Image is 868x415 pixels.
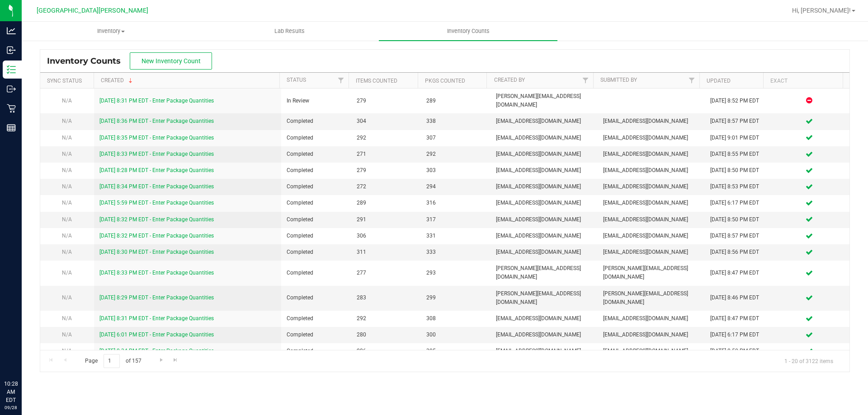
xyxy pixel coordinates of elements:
[287,134,345,142] span: Completed
[494,77,525,83] a: Created By
[426,166,485,175] span: 303
[496,215,592,224] span: [EMAIL_ADDRESS][DOMAIN_NAME]
[287,77,306,83] a: Status
[496,289,592,307] span: [PERSON_NAME][EMAIL_ADDRESS][DOMAIN_NAME]
[603,166,699,175] span: [EMAIL_ADDRESS][DOMAIN_NAME]
[99,348,214,354] a: [DATE] 8:34 PM EDT - Enter Package Quantities
[99,167,214,173] a: [DATE] 8:28 PM EDT - Enter Package Quantities
[763,73,843,89] th: Exact
[62,315,72,322] span: N/A
[357,314,415,323] span: 292
[287,314,345,323] span: Completed
[357,294,415,302] span: 283
[130,52,212,70] button: New Inventory Count
[287,331,345,339] span: Completed
[62,249,72,255] span: N/A
[496,182,592,191] span: [EMAIL_ADDRESS][DOMAIN_NAME]
[99,98,214,104] a: [DATE] 8:31 PM EDT - Enter Package Quantities
[426,215,485,224] span: 317
[603,248,699,256] span: [EMAIL_ADDRESS][DOMAIN_NAME]
[357,97,415,105] span: 279
[425,78,465,84] a: Pkgs Counted
[603,289,699,307] span: [PERSON_NAME][EMAIL_ADDRESS][DOMAIN_NAME]
[426,134,485,142] span: 307
[287,215,345,224] span: Completed
[426,117,485,126] span: 338
[4,380,18,404] p: 10:28 AM EDT
[603,215,699,224] span: [EMAIL_ADDRESS][DOMAIN_NAME]
[357,331,415,339] span: 280
[710,248,764,256] div: [DATE] 8:56 PM EDT
[22,22,200,41] a: Inventory
[710,134,764,142] div: [DATE] 9:01 PM EDT
[710,347,764,355] div: [DATE] 8:50 PM EDT
[603,347,699,355] span: [EMAIL_ADDRESS][DOMAIN_NAME]
[287,269,345,277] span: Completed
[99,249,214,255] a: [DATE] 8:30 PM EDT - Enter Package Quantities
[9,343,36,370] iframe: Resource center
[426,347,485,355] span: 305
[710,294,764,302] div: [DATE] 8:46 PM EDT
[104,354,120,368] input: 1
[287,347,345,355] span: Completed
[62,216,72,223] span: N/A
[7,84,16,93] inline-svg: Outbound
[287,117,345,126] span: Completed
[62,151,72,157] span: N/A
[496,331,592,339] span: [EMAIL_ADDRESS][DOMAIN_NAME]
[603,314,699,323] span: [EMAIL_ADDRESS][DOMAIN_NAME]
[426,314,485,323] span: 308
[37,7,148,14] span: [GEOGRAPHIC_DATA][PERSON_NAME]
[357,134,415,142] span: 292
[142,57,201,65] span: New Inventory Count
[99,200,214,206] a: [DATE] 5:59 PM EDT - Enter Package Quantities
[357,232,415,240] span: 306
[287,248,345,256] span: Completed
[496,199,592,207] span: [EMAIL_ADDRESS][DOMAIN_NAME]
[200,22,379,41] a: Lab Results
[7,104,16,113] inline-svg: Retail
[600,77,637,83] a: Submitted By
[710,269,764,277] div: [DATE] 8:47 PM EDT
[603,331,699,339] span: [EMAIL_ADDRESS][DOMAIN_NAME]
[357,248,415,256] span: 311
[287,182,345,191] span: Completed
[710,314,764,323] div: [DATE] 8:47 PM EDT
[426,248,485,256] span: 333
[496,232,592,240] span: [EMAIL_ADDRESS][DOMAIN_NAME]
[22,27,200,35] span: Inventory
[426,199,485,207] span: 316
[7,26,16,35] inline-svg: Analytics
[357,166,415,175] span: 279
[262,27,317,35] span: Lab Results
[47,56,130,66] span: Inventory Counts
[7,65,16,74] inline-svg: Inventory
[426,97,485,105] span: 289
[287,150,345,159] span: Completed
[684,73,699,88] a: Filter
[496,264,592,281] span: [PERSON_NAME][EMAIL_ADDRESS][DOMAIN_NAME]
[426,269,485,277] span: 293
[287,97,345,105] span: In Review
[62,118,72,124] span: N/A
[99,216,214,223] a: [DATE] 8:32 PM EDT - Enter Package Quantities
[77,354,149,368] span: Page of 157
[62,135,72,141] span: N/A
[710,166,764,175] div: [DATE] 8:50 PM EDT
[792,7,851,14] span: Hi, [PERSON_NAME]!
[357,215,415,224] span: 291
[603,182,699,191] span: [EMAIL_ADDRESS][DOMAIN_NAME]
[357,117,415,126] span: 304
[169,354,182,366] a: Go to the last page
[356,78,397,84] a: Items Counted
[7,46,16,55] inline-svg: Inbound
[62,294,72,301] span: N/A
[379,22,557,41] a: Inventory Counts
[426,150,485,159] span: 292
[99,151,214,157] a: [DATE] 8:33 PM EDT - Enter Package Quantities
[99,183,214,190] a: [DATE] 8:34 PM EDT - Enter Package Quantities
[287,199,345,207] span: Completed
[496,314,592,323] span: [EMAIL_ADDRESS][DOMAIN_NAME]
[603,134,699,142] span: [EMAIL_ADDRESS][DOMAIN_NAME]
[777,354,840,368] span: 1 - 20 of 3122 items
